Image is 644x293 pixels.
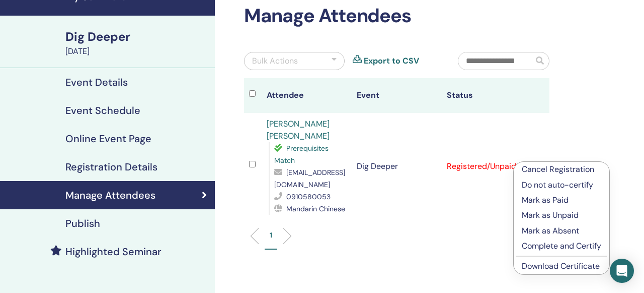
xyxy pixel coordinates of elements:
h4: Registration Details [65,161,157,173]
span: Mandarin Chinese [286,204,345,213]
span: [EMAIL_ADDRESS][DOMAIN_NAME] [274,168,345,189]
a: Dig Deeper[DATE] [59,28,215,57]
div: Open Intercom Messenger [610,259,634,283]
p: Cancel Registration [522,163,601,175]
p: 1 [270,230,272,241]
div: Bulk Actions [252,55,298,67]
h4: Manage Attendees [65,189,155,201]
a: Export to CSV [364,55,419,67]
p: Mark as Unpaid [522,209,601,221]
th: Event [352,78,442,113]
h4: Publish [65,217,100,229]
p: Mark as Absent [522,225,601,237]
h4: Online Event Page [65,133,151,145]
p: Complete and Certify [522,240,601,252]
a: Download Certificate [522,261,600,271]
span: Prerequisites Match [274,144,329,165]
div: Dig Deeper [65,28,209,45]
h2: Manage Attendees [244,5,549,28]
h4: Highlighted Seminar [65,246,162,258]
a: [PERSON_NAME] [PERSON_NAME] [267,119,330,141]
th: Status [442,78,532,113]
td: Dig Deeper [352,113,442,220]
p: Mark as Paid [522,194,601,206]
div: [DATE] [65,45,209,57]
p: Do not auto-certify [522,179,601,191]
span: 0910580053 [286,192,331,201]
th: Attendee [262,78,352,113]
h4: Event Details [65,76,128,88]
h4: Event Schedule [65,104,140,116]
